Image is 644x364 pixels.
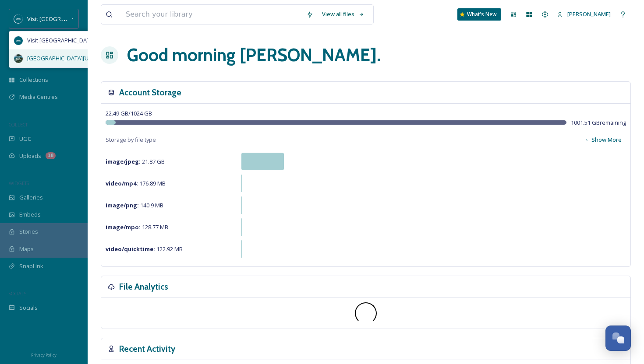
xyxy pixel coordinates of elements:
[106,245,183,253] span: 122.92 MB
[19,210,41,219] span: Embeds
[106,157,165,165] span: 21.87 GB
[127,42,381,68] h1: Good morning [PERSON_NAME] .
[106,179,138,187] strong: video/mp4 :
[106,201,163,209] span: 140.9 MB
[567,10,611,18] span: [PERSON_NAME]
[106,201,139,209] strong: image/png :
[27,14,125,23] span: Visit [GEOGRAPHIC_DATA][US_STATE]
[19,245,34,253] span: Maps
[14,14,23,23] img: SM%20Social%20Profile.png
[571,119,626,127] span: 1001.51 GB remaining
[19,135,31,143] span: UGC
[580,131,626,148] button: Show More
[605,325,631,351] button: Open Chat
[19,304,38,312] span: Socials
[318,6,369,23] a: View all files
[19,227,38,236] span: Stories
[46,152,56,159] div: 18
[27,36,125,45] span: Visit [GEOGRAPHIC_DATA][US_STATE]
[19,93,58,101] span: Media Centres
[19,193,43,202] span: Galleries
[106,179,166,187] span: 176.89 MB
[9,121,28,128] span: COLLECT
[106,109,152,117] span: 22.49 GB / 1024 GB
[19,262,43,270] span: SnapLink
[121,5,302,24] input: Search your library
[119,86,181,99] h3: Account Storage
[19,76,48,84] span: Collections
[106,157,141,165] strong: image/jpeg :
[457,8,501,21] a: What's New
[106,136,156,144] span: Storage by file type
[9,180,29,186] span: WIDGETS
[119,280,168,293] h3: File Analytics
[106,223,141,231] strong: image/mpo :
[14,54,23,63] img: uplogo-summer%20bg.jpg
[106,245,155,253] strong: video/quicktime :
[14,36,23,45] img: SM%20Social%20Profile.png
[553,6,615,23] a: [PERSON_NAME]
[31,349,57,360] a: Privacy Policy
[106,223,168,231] span: 128.77 MB
[31,352,57,358] span: Privacy Policy
[119,343,175,355] h3: Recent Activity
[27,54,113,63] span: [GEOGRAPHIC_DATA][US_STATE]
[19,152,41,160] span: Uploads
[9,290,26,297] span: SOCIALS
